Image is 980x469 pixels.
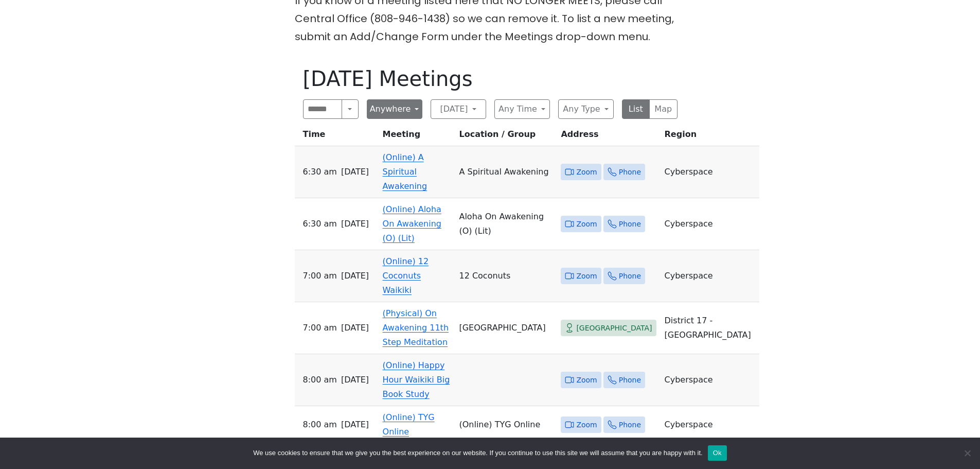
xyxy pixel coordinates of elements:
td: District 17 - [GEOGRAPHIC_DATA] [661,302,759,354]
button: Any Type [558,99,614,119]
span: [DATE] [341,165,369,179]
h1: [DATE] Meetings [303,66,678,91]
th: Meeting [379,127,455,146]
td: A Spiritual Awakening [455,146,557,198]
td: 12 Coconuts [455,250,557,302]
a: (Online) A Spiritual Awakening [383,152,427,191]
a: (Online) Happy Hour Waikiki Big Book Study [383,360,450,399]
th: Address [557,127,660,146]
td: Cyberspace [661,406,759,444]
th: Region [661,127,759,146]
span: Phone [619,218,641,231]
span: 8:00 AM [303,418,337,432]
button: Ok [708,445,727,461]
span: 6:30 AM [303,217,337,231]
a: (Online) Aloha On Awakening (O) (Lit) [383,204,441,243]
span: Zoom [576,166,597,179]
td: Aloha On Awakening (O) (Lit) [455,198,557,250]
span: [GEOGRAPHIC_DATA] [576,322,652,335]
span: Zoom [576,419,597,431]
button: [DATE] [431,99,486,119]
a: (Physical) On Awakening 11th Step Meditation [383,308,449,347]
td: Cyberspace [661,250,759,302]
span: No [962,448,972,458]
span: Zoom [576,218,597,231]
button: Map [649,99,678,119]
button: List [622,99,650,119]
button: Any Time [494,99,550,119]
span: [DATE] [341,217,369,231]
span: Phone [619,270,641,283]
span: Phone [619,374,641,387]
th: Time [295,127,379,146]
span: Phone [619,166,641,179]
td: Cyberspace [661,146,759,198]
input: Search [303,99,343,119]
td: Cyberspace [661,354,759,406]
span: [DATE] [341,418,369,432]
a: (Online) TYG Online [383,412,435,437]
span: Phone [619,419,641,431]
button: Anywhere [367,99,422,119]
span: Zoom [576,270,597,283]
span: [DATE] [341,373,369,387]
td: [GEOGRAPHIC_DATA] [455,302,557,354]
span: [DATE] [341,269,369,283]
span: We use cookies to ensure that we give you the best experience on our website. If you continue to ... [253,448,702,458]
span: 7:00 AM [303,321,337,335]
td: (Online) TYG Online [455,406,557,444]
a: (Online) 12 Coconuts Waikiki [383,256,429,295]
td: Cyberspace [661,198,759,250]
span: Zoom [576,374,597,387]
th: Location / Group [455,127,557,146]
span: 8:00 AM [303,373,337,387]
span: [DATE] [341,321,369,335]
span: 7:00 AM [303,269,337,283]
button: Search [342,99,358,119]
span: 6:30 AM [303,165,337,179]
